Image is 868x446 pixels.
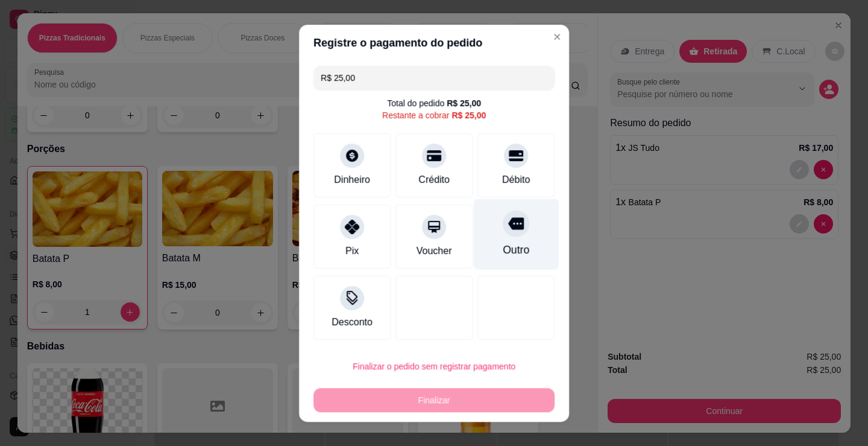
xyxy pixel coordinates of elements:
[382,109,486,121] div: Restante a cobrar
[547,27,567,46] button: Close
[417,244,452,258] div: Voucher
[334,172,370,186] div: Dinheiro
[345,244,359,258] div: Pix
[332,315,373,330] div: Desconto
[321,65,547,89] input: Ex.: hambúrguer de cordeiro
[387,97,481,109] div: Total do pedido
[418,172,450,186] div: Crédito
[299,24,569,60] header: Registre o pagamento do pedido
[451,109,486,121] div: R$ 25,00
[313,354,555,378] button: Finalizar o pedido sem registrar pagamento
[447,97,481,109] div: R$ 25,00
[502,172,530,186] div: Débito
[503,242,529,258] div: Outro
